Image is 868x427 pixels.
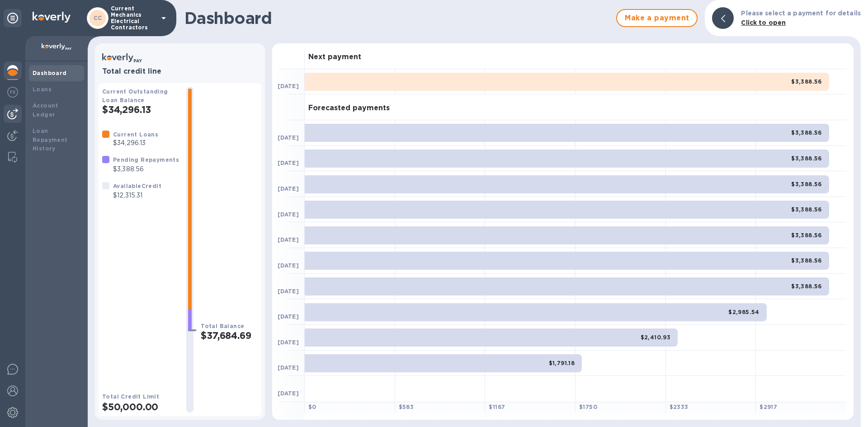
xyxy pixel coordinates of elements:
[102,401,179,413] h2: $50,000.00
[4,9,22,27] div: Unpin categories
[278,262,299,269] b: [DATE]
[728,309,759,315] b: $2,985.54
[102,393,159,400] b: Total Credit Limit
[113,183,161,189] b: Available Credit
[759,404,777,410] b: $ 2917
[113,156,179,163] b: Pending Repayments
[308,104,390,113] h3: Forecasted payments
[791,129,822,136] b: $3,388.56
[33,12,71,23] img: Logo
[33,70,67,76] b: Dashboard
[791,78,822,85] b: $3,388.56
[201,330,258,341] h2: $37,684.69
[670,404,689,410] b: $ 2333
[791,283,822,290] b: $3,388.56
[616,9,698,27] button: Make a payment
[791,181,822,188] b: $3,388.56
[102,67,258,76] h3: Total credit line
[308,404,316,410] b: $ 0
[102,88,168,103] b: Current Outstanding Loan Balance
[7,87,18,98] img: Foreign exchange
[33,86,52,93] b: Loans
[278,83,299,89] b: [DATE]
[399,404,414,410] b: $ 583
[278,339,299,346] b: [DATE]
[102,104,179,115] h2: $34,296.13
[791,155,822,162] b: $3,388.56
[278,211,299,218] b: [DATE]
[791,206,822,213] b: $3,388.56
[94,14,102,21] b: CC
[113,138,158,148] p: $34,296.13
[579,404,597,410] b: $ 1750
[741,9,861,17] b: Please select a payment for details
[791,257,822,264] b: $3,388.56
[308,53,361,61] h3: Next payment
[489,404,505,410] b: $ 1167
[278,390,299,397] b: [DATE]
[33,102,58,118] b: Account Ledger
[184,9,612,28] h1: Dashboard
[791,232,822,239] b: $3,388.56
[641,334,671,341] b: $2,410.93
[278,134,299,141] b: [DATE]
[113,131,158,138] b: Current Loans
[278,185,299,192] b: [DATE]
[624,13,689,23] span: Make a payment
[549,360,575,366] b: $1,791.18
[278,313,299,320] b: [DATE]
[278,364,299,371] b: [DATE]
[113,191,161,200] p: $12,315.31
[741,19,786,26] b: Click to open
[111,5,156,31] p: Current Mechanics Electrical Contractors
[278,288,299,295] b: [DATE]
[278,160,299,166] b: [DATE]
[201,323,244,329] b: Total Balance
[33,127,68,152] b: Loan Repayment History
[113,164,179,174] p: $3,388.56
[278,236,299,243] b: [DATE]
